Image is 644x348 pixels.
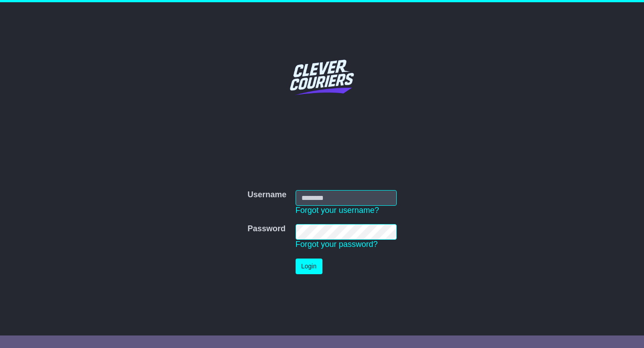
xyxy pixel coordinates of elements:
[296,240,378,249] a: Forgot your password?
[296,259,322,274] button: Login
[247,190,286,200] label: Username
[284,39,360,115] img: Clever Couriers
[247,224,285,234] label: Password
[296,206,379,215] a: Forgot your username?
